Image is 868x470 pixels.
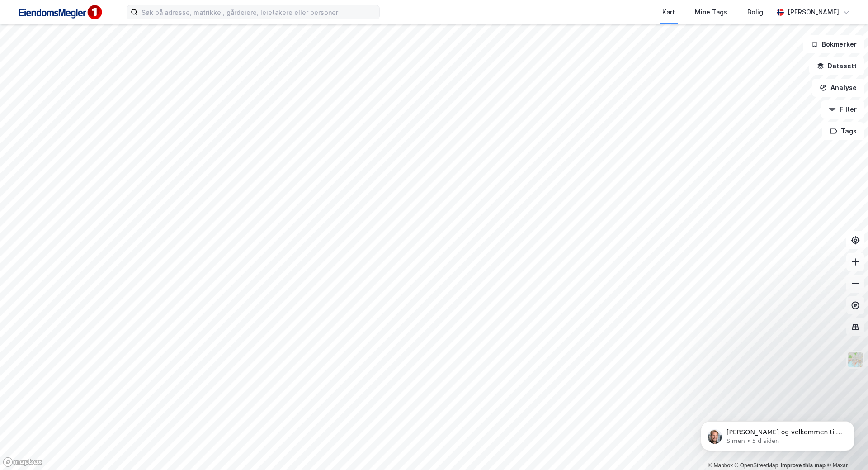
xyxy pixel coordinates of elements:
[812,79,864,97] button: Analyse
[138,5,379,19] input: Søk på adresse, matrikkel, gårdeiere, leietakere eller personer
[735,462,778,469] a: OpenStreetMap
[687,402,868,465] iframe: Intercom notifications melding
[803,35,864,53] button: Bokmerker
[788,7,839,18] div: [PERSON_NAME]
[3,457,42,467] a: Mapbox homepage
[662,7,675,18] div: Kart
[695,7,727,18] div: Mine Tags
[847,351,864,368] img: Z
[821,100,864,119] button: Filter
[822,122,864,140] button: Tags
[708,462,733,469] a: Mapbox
[14,2,105,23] img: F4PB6Px+NJ5v8B7XTbfpPpyloAAAAASUVORK5CYII=
[747,7,763,18] div: Bolig
[809,57,864,75] button: Datasett
[781,462,826,469] a: Improve this map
